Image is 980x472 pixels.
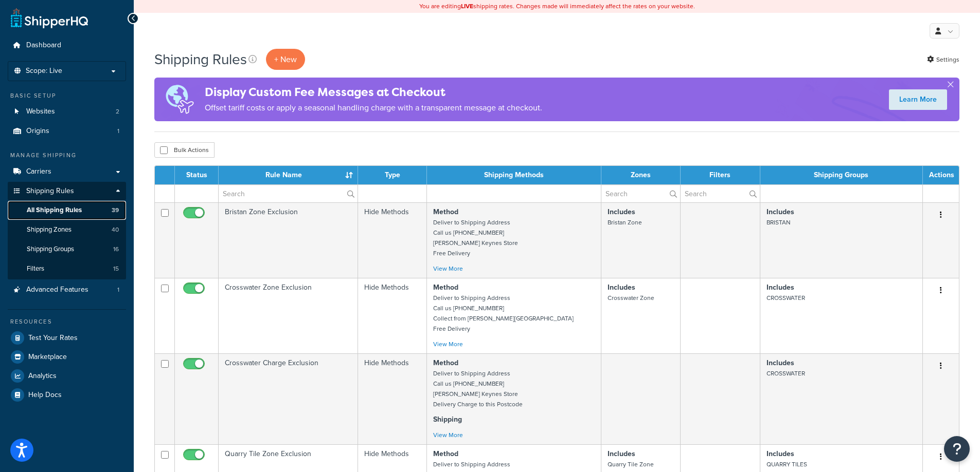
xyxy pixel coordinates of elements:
small: Deliver to Shipping Address Call us [PHONE_NUMBER] Collect from [PERSON_NAME][GEOGRAPHIC_DATA] Fr... [433,293,574,333]
span: 2 [116,107,119,116]
div: Manage Shipping [8,151,126,160]
strong: Includes [767,282,794,293]
a: Origins 1 [8,122,126,141]
span: Carriers [26,167,51,176]
a: Learn More [889,89,947,110]
span: Dashboard [26,41,61,50]
th: Rule Name : activate to sort column ascending [219,166,358,184]
li: Shipping Rules [8,182,126,279]
span: All Shipping Rules [27,206,82,215]
td: Hide Methods [358,202,427,278]
button: Bulk Actions [154,142,215,158]
span: Shipping Zones [27,225,72,234]
h4: Display Custom Fee Messages at Checkout [205,84,542,101]
strong: Method [433,282,458,293]
span: Origins [26,127,49,136]
small: Bristan Zone [608,218,642,227]
li: Shipping Zones [8,220,126,239]
span: 1 [117,286,119,294]
small: Crosswater Zone [608,293,654,303]
a: Help Docs [8,386,126,404]
strong: Includes [767,448,794,459]
img: duties-banner-06bc72dcb5fe05cb3f9472aba00be2ae8eb53ab6f0d8bb03d382ba314ac3c341.png [154,78,205,121]
span: Analytics [28,372,57,381]
input: Search [601,185,680,202]
th: Shipping Groups [760,166,923,184]
li: Advanced Features [8,280,126,299]
span: Shipping Groups [27,245,74,254]
small: Quarry Tile Zone [608,460,654,469]
small: CROSSWATER [767,293,805,303]
a: Test Your Rates [8,329,126,347]
span: Marketplace [28,353,67,362]
a: View More [433,339,463,349]
a: Advanced Features 1 [8,280,126,299]
li: Websites [8,102,126,121]
a: Filters 15 [8,259,126,278]
strong: Method [433,206,458,217]
strong: Includes [767,206,794,217]
strong: Method [433,357,458,368]
a: Dashboard [8,36,126,55]
strong: Includes [608,448,635,459]
a: View More [433,264,463,273]
p: + New [266,49,305,70]
span: Shipping Rules [26,187,74,196]
td: Bristan Zone Exclusion [219,202,358,278]
th: Filters [681,166,760,184]
td: Crosswater Charge Exclusion [219,353,358,444]
span: 15 [113,265,119,273]
th: Actions [923,166,959,184]
div: Basic Setup [8,91,126,100]
a: View More [433,430,463,440]
th: Status [175,166,219,184]
td: Crosswater Zone Exclusion [219,278,358,353]
a: Carriers [8,162,126,181]
a: Shipping Zones 40 [8,220,126,239]
span: 16 [113,245,119,254]
span: 39 [112,206,119,215]
th: Type [358,166,427,184]
a: Shipping Rules [8,182,126,201]
a: Settings [927,52,959,67]
small: Deliver to Shipping Address Call us [PHONE_NUMBER] [PERSON_NAME] Keynes Store Delivery Charge to ... [433,369,523,409]
a: Shipping Groups 16 [8,240,126,259]
li: Origins [8,122,126,141]
li: Filters [8,259,126,278]
a: Analytics [8,367,126,385]
span: 40 [112,225,119,234]
span: Filters [27,265,44,273]
strong: Shipping [433,414,462,425]
small: CROSSWATER [767,369,805,378]
small: QUARRY TILES [767,460,807,469]
span: 1 [117,127,119,136]
th: Shipping Methods [427,166,601,184]
small: Deliver to Shipping Address Call us [PHONE_NUMBER] [PERSON_NAME] Keynes Store Free Delivery [433,218,518,258]
small: BRISTAN [767,218,790,227]
a: Marketplace [8,348,126,366]
a: ShipperHQ Home [11,8,88,28]
a: All Shipping Rules 39 [8,201,126,220]
a: Websites 2 [8,102,126,121]
span: Scope: Live [26,67,62,75]
li: All Shipping Rules [8,201,126,220]
h1: Shipping Rules [154,49,247,69]
td: Hide Methods [358,353,427,444]
strong: Includes [608,206,635,217]
th: Zones [601,166,681,184]
td: Hide Methods [358,278,427,353]
span: Advanced Features [26,286,88,294]
b: LIVE [461,2,473,11]
input: Search [219,185,358,202]
strong: Includes [608,282,635,293]
p: Offset tariff costs or apply a seasonal handling charge with a transparent message at checkout. [205,101,542,115]
strong: Method [433,448,458,459]
div: Resources [8,317,126,326]
strong: Includes [767,357,794,368]
span: Websites [26,107,55,116]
